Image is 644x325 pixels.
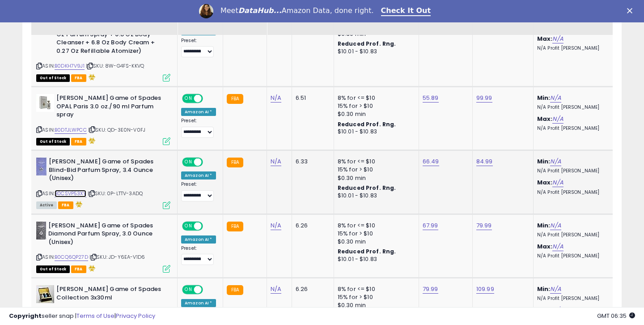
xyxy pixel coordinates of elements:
[338,184,396,192] b: Reduced Prof. Rng.
[537,232,611,238] p: N/A Profit [PERSON_NAME]
[338,174,412,182] div: $0.30 min
[56,285,165,304] b: [PERSON_NAME] Game of Spades Collection 3x30ml
[202,95,216,103] span: OFF
[220,6,374,15] div: Meet Amazon Data, done right.
[183,95,194,103] span: ON
[9,312,155,321] div: seller snap | |
[423,157,439,166] a: 66.49
[476,94,492,103] a: 99.99
[71,74,86,82] span: FBA
[36,13,170,80] div: ASIN:
[271,285,281,294] a: N/A
[338,94,412,102] div: 8% for <= $10
[56,13,165,57] b: [PERSON_NAME] Game of Spades Royale 4-Piece Gift Set Unisex, (3.4 Oz Parfum Spray + 6.8 Oz Body C...
[183,286,194,294] span: ON
[550,94,561,103] a: N/A
[537,221,551,230] b: Min:
[550,221,561,230] a: N/A
[537,125,611,132] p: N/A Profit [PERSON_NAME]
[338,238,412,246] div: $0.30 min
[537,104,611,111] p: N/A Profit [PERSON_NAME]
[36,201,57,209] span: All listings currently available for purchase on Amazon
[88,190,143,197] span: | SKU: 0P-LTTV-3ADQ
[423,94,439,103] a: 55.89
[338,110,412,118] div: $0.30 min
[338,128,412,136] div: $10.01 - $10.83
[183,222,194,230] span: ON
[381,6,431,16] a: Check It Out
[338,120,396,128] b: Reduced Prof. Rng.
[55,126,87,134] a: B0DTJLWPCC
[202,222,216,230] span: OFF
[338,222,412,230] div: 8% for <= $10
[86,265,96,271] i: hazardous material
[36,222,46,239] img: 51reoI+8vjL._SL40_.jpg
[58,201,73,209] span: FBA
[36,74,70,82] span: All listings that are currently out of stock and unavailable for purchase on Amazon
[181,171,216,180] div: Amazon AI *
[181,38,216,58] div: Preset:
[71,265,86,273] span: FBA
[55,190,86,197] a: B0CSVP53XY
[199,4,213,18] img: Profile image for Georgie
[36,138,70,145] span: All listings that are currently out of stock and unavailable for purchase on Amazon
[88,126,145,133] span: | SKU: QD-3E0N-V0FJ
[55,62,85,70] a: B0DKH7V9J1
[338,102,412,110] div: 15% for > $10
[271,157,281,166] a: N/A
[76,312,114,320] a: Terms of Use
[202,286,216,294] span: OFF
[476,221,492,230] a: 79.99
[296,285,327,293] div: 6.26
[537,168,611,174] p: N/A Profit [PERSON_NAME]
[86,74,96,80] i: hazardous material
[627,8,636,13] div: Close
[71,138,86,145] span: FBA
[86,62,144,69] span: | SKU: 8W-G4FS-KKVQ
[537,45,611,51] p: N/A Profit [PERSON_NAME]
[338,40,396,47] b: Reduced Prof. Rng.
[89,253,145,261] span: | SKU: JD-Y6EA-V1D6
[181,181,216,201] div: Preset:
[271,221,281,230] a: N/A
[338,293,412,301] div: 15% for > $10
[537,94,551,102] b: Min:
[296,158,327,166] div: 6.33
[36,158,170,208] div: ASIN:
[537,34,553,43] b: Max:
[552,242,563,251] a: N/A
[296,222,327,230] div: 6.26
[49,158,157,185] b: [PERSON_NAME] Game of Spades Blind-Bid Parfum Spray, 3.4 Ounce (Unisex)
[423,285,438,294] a: 79.99
[537,285,551,293] b: Min:
[181,118,216,138] div: Preset:
[181,108,216,116] div: Amazon AI *
[338,230,412,238] div: 15% for > $10
[36,222,170,272] div: ASIN:
[550,157,561,166] a: N/A
[227,285,243,295] small: FBA
[48,222,157,249] b: [PERSON_NAME] Game of Spades Diamond Parfum Spray, 3.0 Ounce (Unisex)
[181,245,216,265] div: Preset:
[36,158,47,175] img: 416f3HSt6VL._SL40_.jpg
[183,158,194,166] span: ON
[86,137,96,144] i: hazardous material
[537,295,611,302] p: N/A Profit [PERSON_NAME]
[537,115,553,123] b: Max:
[338,48,412,56] div: $10.01 - $10.83
[181,235,216,244] div: Amazon AI *
[537,242,553,251] b: Max:
[227,94,243,104] small: FBA
[202,158,216,166] span: OFF
[9,312,42,320] strong: Copyright
[338,158,412,166] div: 8% for <= $10
[423,221,438,230] a: 67.99
[597,312,635,320] span: 2025-09-17 06:35 GMT
[550,285,561,294] a: N/A
[338,166,412,174] div: 15% for > $10
[338,248,396,255] b: Reduced Prof. Rng.
[227,158,243,167] small: FBA
[36,265,70,273] span: All listings that are currently out of stock and unavailable for purchase on Amazon
[36,94,170,144] div: ASIN:
[537,157,551,166] b: Min:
